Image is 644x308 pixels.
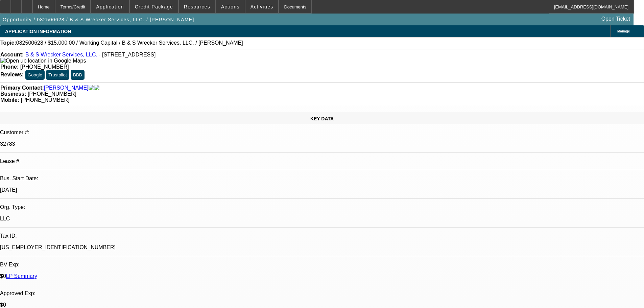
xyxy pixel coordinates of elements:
[89,85,94,91] img: facebook-icon.png
[0,72,24,77] strong: Reviews:
[0,58,86,64] a: View Google Maps
[245,0,279,13] button: Activities
[28,91,76,97] span: [PHONE_NUMBER]
[221,4,240,9] span: Actions
[46,70,69,80] button: Trustpilot
[310,116,334,121] span: KEY DATA
[0,91,26,97] strong: Business:
[130,0,178,13] button: Credit Package
[16,40,243,46] span: 082500628 / $15,000.00 / Working Capital / B & S Wrecker Services, LLC. / [PERSON_NAME]
[5,29,71,34] span: APPLICATION INFORMATION
[25,52,97,57] a: B & S Wrecker Services, LLC.
[599,13,633,25] a: Open Ticket
[91,0,129,13] button: Application
[179,0,215,13] button: Resources
[71,70,85,80] button: BBB
[0,40,16,46] strong: Topic:
[0,64,19,70] strong: Phone:
[216,0,245,13] button: Actions
[99,52,156,57] span: - [STREET_ADDRESS]
[21,97,69,103] span: [PHONE_NUMBER]
[184,4,210,9] span: Resources
[0,97,19,103] strong: Mobile:
[44,85,89,91] a: [PERSON_NAME]
[25,70,45,80] button: Google
[617,29,630,33] span: Manage
[6,273,37,279] a: LP Summary
[0,52,24,57] strong: Account:
[94,85,99,91] img: linkedin-icon.png
[96,4,124,9] span: Application
[135,4,173,9] span: Credit Package
[20,64,69,70] span: [PHONE_NUMBER]
[0,58,86,64] img: Open up location in Google Maps
[251,4,273,9] span: Activities
[3,17,194,22] span: Opportunity / 082500628 / B & S Wrecker Services, LLC. / [PERSON_NAME]
[0,85,44,91] strong: Primary Contact:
